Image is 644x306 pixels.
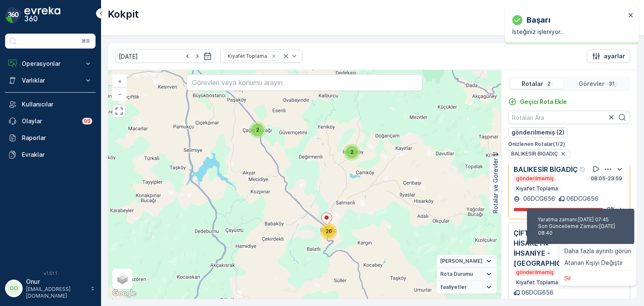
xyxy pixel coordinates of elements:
p: 06DCG656 [566,194,598,203]
p: Kullanıcılar [22,100,92,109]
p: 06DCG656 [522,288,553,297]
p: Rotalar ve Görevler [491,158,500,213]
span: − [118,90,122,97]
span: v 1.51.1 [5,271,96,276]
a: Yakınlaştır [113,75,126,88]
span: faaliyetler [440,284,467,290]
a: Daha fazla ayrıntı görün [561,245,634,257]
a: Geçici Rota Ekle [508,98,567,106]
p: Kıyafet Toplama [515,279,559,286]
p: başarı [527,14,551,26]
input: Görevleri veya konumu arayın [187,74,422,91]
p: gönderilmemiş (2) [512,128,564,137]
span: 2 [256,127,259,133]
div: Remove Kıyafet Toplama [269,53,278,60]
p: gönderilmemiş [515,175,555,182]
p: ⌘B [81,38,90,44]
summary: [PERSON_NAME] [437,255,497,268]
button: gönderilmemiş (2) [508,127,568,137]
p: Önizlenen Rotalar ( 1 / 2 ) [508,141,630,148]
p: Olaylar [22,117,77,125]
p: Onur [26,277,86,286]
button: Operasyonlar [5,55,96,72]
button: OOOnur[EMAIL_ADDRESS][DOMAIN_NAME] [5,277,96,299]
p: Kokpit [108,8,139,21]
span: BALIKESİR BİGADİÇ [511,150,558,157]
input: Rotaları Ara [508,111,630,124]
p: gönderilmemiş [515,269,555,276]
p: 0 % [607,205,615,214]
div: 26 [320,223,337,240]
p: BALIKESİR BİGADİÇ [514,164,578,174]
img: logo_dark-DEwI_e13.png [24,7,60,23]
p: ÇİFTLİK- YAZLIK -HİSAREYN- İHSANİYE -[GEOGRAPHIC_DATA] [514,228,586,268]
p: Geçici Rota Ekle [520,98,567,106]
p: 31 [608,80,615,87]
button: ayarlar [587,49,630,63]
p: Operasyonlar [22,60,79,68]
a: Bu bölgeyi Google Haritalar'da açın (yeni pencerede açılır) [110,288,138,299]
span: Son Güncelleme Zamanı : [DATE] 08:40 [538,223,616,236]
summary: Rota Durumu [437,268,497,281]
p: İsteğiniz işleniyor… [512,28,626,36]
div: 2 [343,144,360,161]
span: 26 [326,228,332,234]
p: 08:05-23:59 [590,175,623,182]
button: Varlıklar [5,72,96,89]
span: 2 [351,149,353,155]
div: Kıyafet Toplama [225,52,268,60]
input: dd/mm/yyyy [115,49,215,63]
span: Daha fazla ayrıntı görün [564,247,631,255]
p: Evraklar [22,150,92,159]
span: Atanan Kişiyi Değiştir [564,259,623,267]
p: Raporlar [22,134,92,142]
span: [PERSON_NAME] [440,258,483,265]
span: + [118,78,122,85]
button: close [628,12,634,20]
a: Layers [113,270,132,288]
p: Görevler [579,80,605,88]
img: Google [110,288,138,299]
span: Yaratma zamanı : [DATE] 07:45 [538,216,609,223]
p: 06DCG656 [522,194,555,203]
p: Rotalar [522,80,543,88]
span: Sil [564,274,571,283]
span: Rota Durumu [440,271,473,277]
p: Kıyafet Toplama [515,185,559,192]
p: ayarlar [604,52,625,60]
a: Raporlar [5,130,96,146]
p: 2 [547,80,551,87]
a: Evraklar [5,146,96,163]
p: [EMAIL_ADDRESS][DOMAIN_NAME] [26,286,86,299]
p: 99 [84,118,91,124]
a: Kullanıcılar [5,96,96,113]
summary: faaliyetler [437,281,497,294]
a: Uzaklaştır [113,88,126,100]
div: 2 [249,122,266,138]
a: Olaylar99 [5,113,96,130]
img: logo [5,7,22,23]
div: Yardım Araç İkonu [579,166,586,173]
p: Varlıklar [22,76,79,85]
div: OO [7,282,21,295]
ul: Menu [559,244,636,286]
